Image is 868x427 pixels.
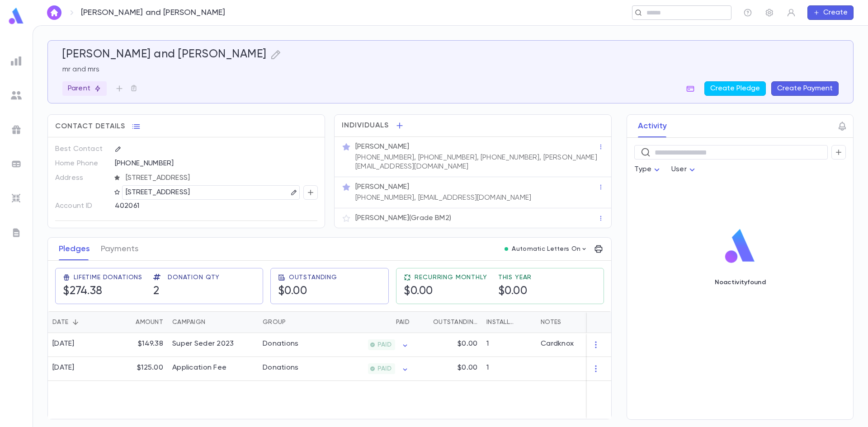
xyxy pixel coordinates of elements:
[258,311,326,333] div: Group
[517,315,532,329] button: Sort
[59,238,90,260] button: Pledges
[433,311,477,333] div: Outstanding
[11,56,22,66] img: reports_grey.c525e4749d1bce6a11f5fe2a8de1b229.svg
[807,5,854,20] button: Create
[11,90,22,101] img: students_grey.60c7aba0da46da39d6d829b817ac14fc.svg
[671,161,698,178] div: User
[498,285,528,298] h5: $0.00
[205,315,220,329] button: Sort
[11,193,22,204] img: imports_grey.530a8a0e642e233f2baf0ef88e8c9fcb.svg
[355,153,598,171] p: [PHONE_NUMBER], [PHONE_NUMBER], [PHONE_NUMBER], [PERSON_NAME][EMAIL_ADDRESS][DOMAIN_NAME]
[501,243,591,255] button: Automatic Letters On
[172,339,234,348] div: Super Seder 2023
[355,142,409,151] p: [PERSON_NAME]
[704,81,766,96] button: Create Pledge
[404,285,433,298] h5: $0.00
[263,363,299,372] div: Donations
[49,9,60,16] img: home_white.a664292cf8c1dea59945f0da9f25487c.svg
[536,311,649,333] div: Notes
[74,274,142,281] span: Lifetime Donations
[771,81,839,96] button: Create Payment
[115,199,273,212] div: 402061
[55,156,107,171] p: Home Phone
[374,341,395,348] span: PAID
[634,161,662,178] div: Type
[671,166,687,173] span: User
[355,183,409,192] p: [PERSON_NAME]
[289,274,337,281] span: Outstanding
[62,81,107,96] div: Parent
[55,171,107,185] p: Address
[486,311,517,333] div: Installments
[68,84,101,93] p: Parent
[458,363,477,372] p: $0.00
[172,363,226,372] div: Application Fee
[482,311,536,333] div: Installments
[414,311,482,333] div: Outstanding
[68,315,83,329] button: Sort
[101,238,138,260] button: Payments
[11,227,22,238] img: letters_grey.7941b92b52307dd3b8a917253454ce1c.svg
[11,159,22,169] img: batches_grey.339ca447c9d9533ef1741baa751efc33.svg
[63,285,103,298] h5: $274.38
[55,122,125,131] span: Contact Details
[62,65,839,74] p: mr and mrs
[62,48,267,61] h5: [PERSON_NAME] and [PERSON_NAME]
[168,311,258,333] div: Campaign
[52,363,75,372] div: [DATE]
[278,285,307,298] h5: $0.00
[7,7,25,25] img: logo
[153,285,160,298] h5: 2
[374,365,395,372] span: PAID
[109,311,168,333] div: Amount
[396,311,410,333] div: Paid
[109,333,168,357] div: $149.38
[634,166,651,173] span: Type
[458,339,477,348] p: $0.00
[342,121,389,130] span: Individuals
[126,187,190,198] p: [STREET_ADDRESS]
[121,315,136,329] button: Sort
[355,214,451,223] p: [PERSON_NAME] (Grade BM2)
[638,115,667,137] button: Activity
[52,311,68,333] div: Date
[55,199,107,213] p: Account ID
[355,193,531,202] p: [PHONE_NUMBER], [EMAIL_ADDRESS][DOMAIN_NAME]
[286,315,300,329] button: Sort
[415,274,487,281] span: Recurring Monthly
[115,156,317,170] div: [PHONE_NUMBER]
[541,339,574,348] div: Cardknox
[81,8,226,18] p: [PERSON_NAME] and [PERSON_NAME]
[122,174,318,183] span: [STREET_ADDRESS]
[55,142,107,156] p: Best Contact
[482,333,536,357] div: 1
[11,124,22,135] img: campaigns_grey.99e729a5f7ee94e3726e6486bddda8f1.svg
[512,245,580,253] p: Automatic Letters On
[715,279,766,286] p: No activity found
[263,339,299,348] div: Donations
[263,311,286,333] div: Group
[419,315,433,329] button: Sort
[52,339,75,348] div: [DATE]
[541,311,561,333] div: Notes
[498,274,532,281] span: This Year
[722,228,759,264] img: logo
[109,357,168,381] div: $125.00
[168,274,220,281] span: Donation Qty
[482,357,536,381] div: 1
[172,311,205,333] div: Campaign
[382,315,396,329] button: Sort
[326,311,414,333] div: Paid
[136,311,163,333] div: Amount
[48,311,109,333] div: Date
